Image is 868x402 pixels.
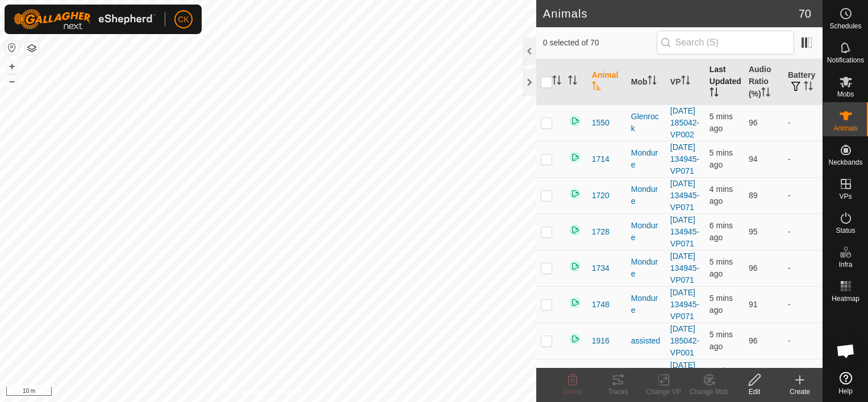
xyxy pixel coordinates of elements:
img: returning on [568,259,582,273]
div: assisted [631,335,661,347]
span: 0 selected of 70 [543,37,657,49]
span: VPs [839,193,852,200]
a: [DATE] 185042-VP001 [670,361,699,393]
td: - [783,359,823,395]
img: returning on [568,296,582,309]
p-sorticon: Activate to sort [804,83,813,92]
span: 96 [749,118,758,127]
div: Tracks [595,387,641,397]
span: Status [836,227,855,234]
td: - [783,141,823,177]
div: Open chat [829,334,863,368]
img: returning on [568,114,582,128]
span: Schedules [829,23,861,30]
th: VP [666,59,705,105]
span: 1916 [592,335,610,347]
span: Infra [838,261,852,268]
span: 94 [749,154,758,164]
a: [DATE] 134945-VP071 [670,179,699,212]
span: Delete [563,388,583,396]
a: [DATE] 134945-VP071 [670,252,699,284]
span: Heatmap [832,295,859,302]
p-sorticon: Activate to sort [681,77,690,86]
th: Mob [627,59,666,105]
th: Battery [783,59,823,105]
button: – [5,74,19,88]
span: 1550 [592,117,610,129]
a: [DATE] 185042-VP002 [670,106,699,139]
a: Contact Us [279,387,313,397]
span: 95 [749,227,758,236]
div: Create [777,387,823,397]
span: 96 [749,336,758,345]
span: 1748 [592,299,610,311]
button: Reset Map [5,41,19,55]
td: - [783,323,823,359]
img: returning on [568,187,582,200]
span: 1720 [592,190,610,202]
span: 27 Sept 2025, 6:34 pm [710,257,733,278]
span: Notifications [827,57,864,64]
span: 27 Sept 2025, 6:33 pm [710,366,733,387]
a: Help [823,367,868,399]
p-sorticon: Activate to sort [552,77,561,86]
span: CK [178,14,189,26]
div: Mondure [631,220,661,244]
button: Map Layers [25,41,39,55]
td: - [783,250,823,286]
span: 27 Sept 2025, 6:33 pm [710,148,733,169]
th: Animal [587,59,627,105]
span: 89 [749,191,758,200]
div: Change VP [641,387,686,397]
input: Search (S) [657,31,794,55]
h2: Animals [543,7,799,20]
p-sorticon: Activate to sort [710,89,719,98]
span: 1734 [592,262,610,274]
span: 1714 [592,153,610,165]
td: - [783,286,823,323]
div: Mondure [631,256,661,280]
span: 70 [799,5,811,22]
img: returning on [568,150,582,164]
p-sorticon: Activate to sort [761,89,770,98]
td: - [783,104,823,141]
span: Neckbands [828,159,862,166]
a: [DATE] 134945-VP071 [670,215,699,248]
img: returning on [568,332,582,346]
p-sorticon: Activate to sort [568,77,577,86]
span: Mobs [837,91,854,98]
th: Audio Ratio (%) [744,59,783,105]
span: Help [838,388,853,395]
a: [DATE] 134945-VP071 [670,288,699,321]
div: Change Mob [686,387,732,397]
span: 27 Sept 2025, 6:34 pm [710,294,733,315]
span: 27 Sept 2025, 6:33 pm [710,330,733,351]
p-sorticon: Activate to sort [648,77,657,86]
td: - [783,177,823,213]
div: Mondure [631,183,661,207]
div: Edit [732,387,777,397]
span: 27 Sept 2025, 6:35 pm [710,185,733,206]
button: + [5,60,19,73]
span: 27 Sept 2025, 6:33 pm [710,221,733,242]
img: Gallagher Logo [14,9,156,30]
a: [DATE] 134945-VP071 [670,143,699,175]
span: 91 [749,300,758,309]
div: Glenrock [631,111,661,135]
img: returning on [568,223,582,237]
a: Privacy Policy [223,387,266,397]
p-sorticon: Activate to sort [592,83,601,92]
a: [DATE] 185042-VP001 [670,324,699,357]
div: Mondure [631,147,661,171]
span: 27 Sept 2025, 6:33 pm [710,112,733,133]
span: 96 [749,263,758,273]
div: Mondure [631,292,661,316]
span: 1728 [592,226,610,238]
td: - [783,213,823,250]
th: Last Updated [705,59,744,105]
span: Animals [833,125,858,132]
